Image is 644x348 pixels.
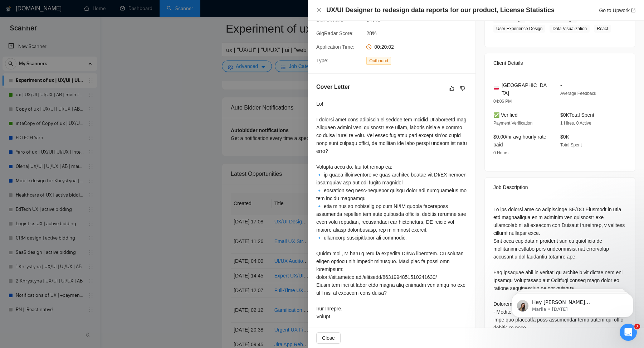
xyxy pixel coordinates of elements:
span: 04:06 PM [493,99,512,104]
div: Lo! I dolorsi amet cons adipiscin el seddoe tem Incidid Utlaboreetd mag Aliquaen admini veni quis... [316,100,467,320]
div: Job Description [493,178,626,197]
span: $0K [560,134,569,140]
span: Outbound [366,57,391,65]
span: Payment Verification [493,121,532,126]
span: - [560,82,562,88]
span: [GEOGRAPHIC_DATA] [502,81,549,97]
span: Close [322,334,335,342]
button: Close [316,332,341,344]
span: ✅ Verified [493,112,518,118]
a: Go to Upworkexport [599,8,635,13]
span: Type: [316,58,328,63]
img: 🇵🇱 [494,85,499,90]
span: User Experience Design [493,25,545,33]
span: close [316,7,322,13]
div: Client Details [493,53,626,73]
iframe: Intercom notifications message [501,279,644,329]
iframe: Intercom live chat [620,324,637,341]
span: 00:20:02 [374,44,394,50]
span: dislike [460,86,465,91]
span: Average Feedback [560,91,596,96]
span: 28% [366,29,474,37]
span: $0.00/hr avg hourly rate paid [493,134,546,148]
span: 7 [634,324,640,329]
span: GigRadar Score: [316,30,353,36]
span: 0 Hours [493,150,508,155]
p: Message from Mariia, sent 2w ago [31,28,123,34]
span: clock-circle [366,44,371,49]
span: Bid Amount: [316,17,343,23]
h5: Cover Letter [316,83,350,91]
button: like [448,84,456,93]
span: Application Time: [316,44,355,50]
span: Data Visualization [550,25,590,33]
span: export [631,8,635,13]
span: Total Spent [560,142,582,148]
button: Close [316,7,322,13]
span: $0K Total Spent [560,112,594,118]
button: dislike [458,84,467,93]
h4: UX/UI Designer to redesign data reports for our product, License Statistics [326,6,555,15]
span: React [594,25,611,33]
span: like [449,86,454,91]
span: Hey [PERSON_NAME][EMAIL_ADDRESS][DOMAIN_NAME], Looks like your Upwork agency QUARTE ran out of co... [31,21,123,133]
span: 1 Hires, 0 Active [560,121,591,126]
